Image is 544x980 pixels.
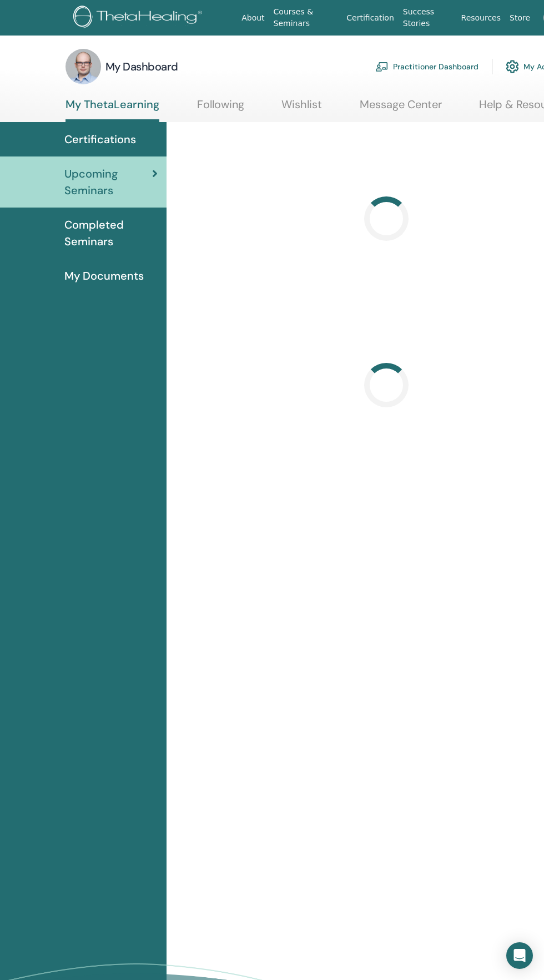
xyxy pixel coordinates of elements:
a: Practitioner Dashboard [375,54,478,79]
a: Success Stories [399,2,457,34]
span: Certifications [64,131,136,148]
a: Certification [342,8,398,28]
a: About [237,8,269,28]
a: Resources [457,8,506,28]
img: cog.svg [506,57,519,76]
a: Store [505,8,535,28]
span: My Documents [64,267,144,284]
h3: My Dashboard [105,59,178,74]
a: Courses & Seminars [269,2,342,34]
a: Wishlist [281,98,322,119]
div: Open Intercom Messenger [506,942,533,969]
a: Following [197,98,244,119]
span: Upcoming Seminars [64,165,152,199]
span: Completed Seminars [64,216,158,250]
a: My ThetaLearning [66,98,159,122]
img: chalkboard-teacher.svg [375,62,389,72]
img: default.jpg [66,49,101,84]
a: Message Center [360,98,442,119]
img: logo.png [73,6,206,31]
